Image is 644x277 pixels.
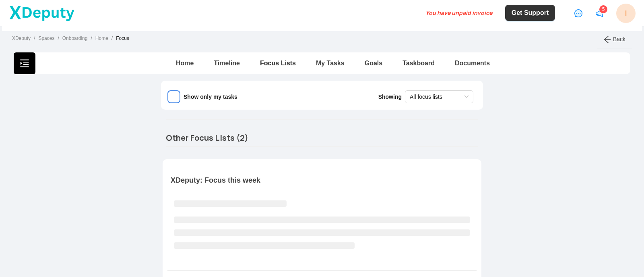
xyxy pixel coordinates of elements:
[176,60,194,67] a: Home
[171,175,395,186] p: XDeputy: Focus this week
[34,35,35,44] li: /
[625,8,627,19] span: I
[184,92,237,101] b: Show only my tasks
[94,35,110,44] a: Home
[214,60,240,67] a: Timeline
[111,35,113,44] li: /
[166,133,478,143] h5: Other Focus Lists ( 2 )
[505,5,555,21] button: Get Support
[378,94,405,100] b: Showing
[20,58,29,68] span: menu-unfold
[512,8,549,18] span: Get Support
[455,60,490,67] a: Documents
[58,35,59,44] li: /
[8,4,75,22] img: XDeputy
[574,9,582,17] span: message
[116,35,129,41] span: Focus
[602,6,605,12] span: 5
[595,9,603,17] span: notification
[410,91,469,103] span: All focus lists
[260,60,296,67] a: Focus Lists
[599,5,607,13] sup: 5
[316,60,345,67] a: My Tasks
[402,60,435,67] a: Taskboard
[603,36,625,42] a: arrow-left Back
[37,35,56,44] a: Spaces
[91,35,92,44] li: /
[365,60,382,67] a: Goals
[10,35,32,44] a: XDeputy
[61,35,89,44] a: Onboarding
